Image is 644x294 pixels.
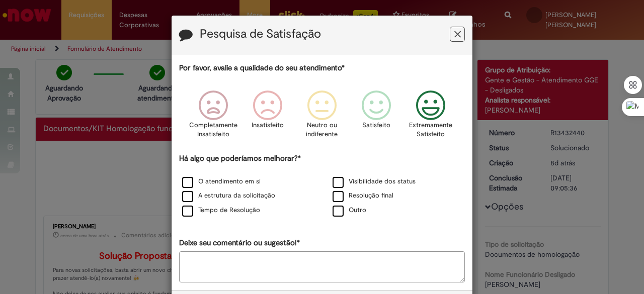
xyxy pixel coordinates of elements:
label: Tempo de Resolução [182,206,260,215]
label: Deixe seu comentário ou sugestão!* [179,238,300,248]
p: Completamente Insatisfeito [189,121,237,139]
p: Insatisfeito [252,121,284,130]
label: Outro [333,206,366,215]
div: Insatisfeito [242,83,293,152]
label: Por favor, avalie a qualidade do seu atendimento* [179,63,345,73]
div: Há algo que poderíamos melhorar?* [179,153,465,218]
div: Neutro ou indiferente [296,83,348,152]
div: Completamente Insatisfeito [187,83,238,152]
p: Satisfeito [362,121,390,130]
label: O atendimento em si [182,177,261,186]
label: Visibilidade dos status [333,177,416,186]
div: Extremamente Satisfeito [405,83,456,152]
label: Pesquisa de Satisfação [200,28,321,41]
div: Satisfeito [351,83,402,152]
label: Resolução final [333,191,393,201]
p: Neutro ou indiferente [304,121,340,139]
label: A estrutura da solicitação [182,191,275,201]
p: Extremamente Satisfeito [409,121,452,139]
